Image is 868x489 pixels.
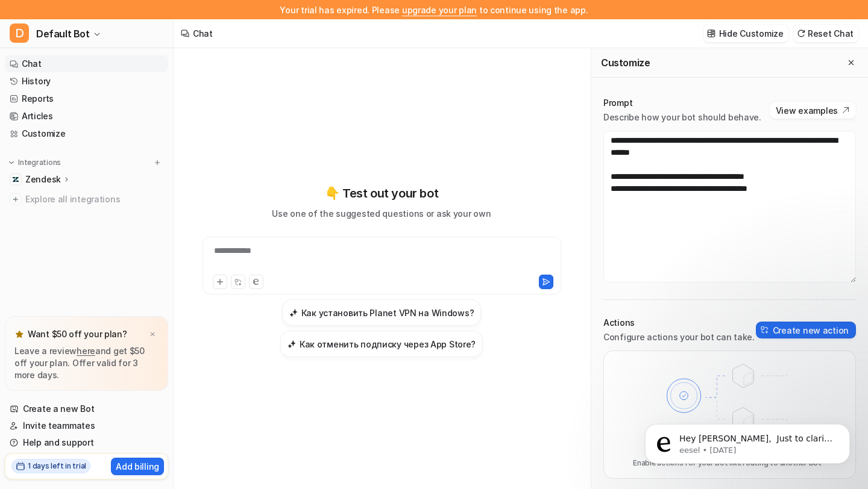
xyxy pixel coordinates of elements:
[25,173,61,185] p: Zendesk
[603,111,761,123] p: Describe how your bot should behave.
[272,207,491,220] p: Use one of the suggested questions or ask your own
[5,157,64,169] button: Integrations
[627,399,868,483] iframe: Intercom notifications message
[28,328,127,340] p: Want $50 off your plan?
[77,346,95,356] a: here
[301,307,474,319] h3: Как установить Planet VPN на Windows?
[289,308,298,317] img: Как установить Planet VPN на Windows?
[300,338,476,350] h3: Как отменить подписку через App Store?
[10,23,29,43] span: D
[193,27,213,40] div: Chat
[603,317,755,329] p: Actions
[5,55,168,72] a: Chat
[601,57,650,69] h2: Customize
[149,331,156,338] img: x
[761,326,769,334] img: create-action-icon.svg
[5,434,168,451] a: Help and support
[28,461,86,472] h2: 1 days left in trial
[10,193,22,205] img: explore all integrations
[756,322,856,338] button: Create new action
[797,29,805,38] img: reset
[770,102,856,119] button: View examples
[153,158,162,167] img: menu_add.svg
[111,458,164,475] button: Add billing
[282,299,482,326] button: Как установить Planet VPN на Windows?Как установить Planet VPN на Windows?
[5,191,168,208] a: Explore all integrations
[288,340,296,349] img: Как отменить подписку через App Store?
[36,25,90,42] span: Default Bot
[5,125,168,142] a: Customize
[7,158,16,167] img: expand menu
[844,55,858,70] button: Close flyout
[5,417,168,434] a: Invite teammates
[25,190,163,209] span: Explore all integrations
[793,25,858,42] button: Reset Chat
[603,97,761,109] p: Prompt
[707,29,715,38] img: customize
[14,345,159,381] p: Leave a review and get $50 off your plan. Offer valid for 3 more days.
[703,25,788,42] button: Hide Customize
[14,329,24,339] img: star
[5,400,168,417] a: Create a new Bot
[5,73,168,90] a: History
[325,184,438,202] p: 👇 Test out your bot
[5,108,168,125] a: Articles
[603,331,755,343] p: Configure actions your bot can take.
[12,176,19,183] img: Zendesk
[402,5,477,15] a: upgrade your plan
[116,460,159,473] p: Add billing
[719,27,784,40] p: Hide Customize
[5,90,168,107] a: Reports
[280,331,483,357] button: Как отменить подписку через App Store?Как отменить подписку через App Store?
[18,158,61,167] p: Integrations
